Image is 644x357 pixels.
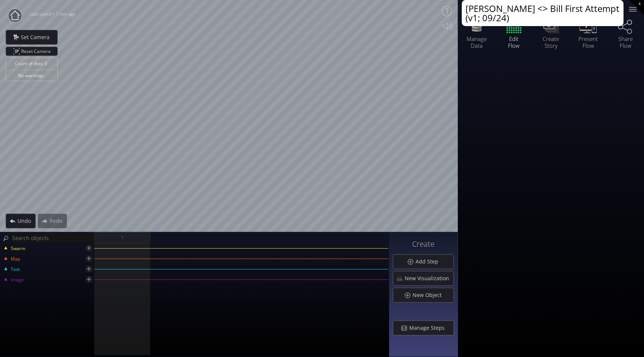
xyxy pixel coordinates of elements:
[575,35,601,49] div: Present Flow
[409,324,449,332] span: Manage Steps
[21,47,53,56] span: Reset Camera
[10,277,24,283] span: Image
[404,275,454,282] span: New Visualization
[6,214,36,228] div: Undo action
[10,233,93,243] input: Search objects
[20,34,54,41] span: Set Camera
[415,258,443,265] span: Add Step
[10,266,20,273] span: Text
[10,256,20,262] span: Map
[412,291,446,299] span: New Object
[538,35,564,49] div: Create Story
[121,233,124,242] span: 1
[17,217,35,225] span: Undo
[393,240,454,248] h3: Create
[612,35,638,49] div: Share Flow
[464,35,490,49] div: Manage Data
[10,245,25,252] span: Swarm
